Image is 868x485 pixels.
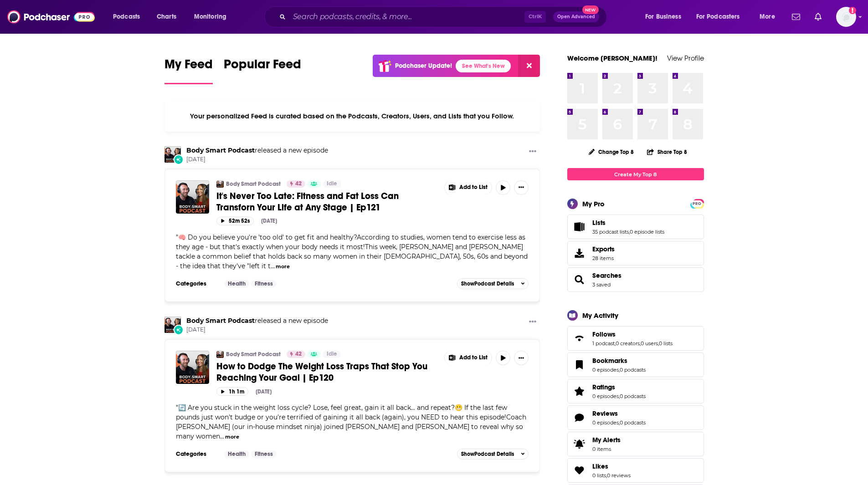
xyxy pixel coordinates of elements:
button: ShowPodcast Details [457,278,529,289]
p: Podchaser Update! [395,62,452,70]
a: Searches [570,273,589,286]
span: Show Podcast Details [461,281,514,287]
button: open menu [107,10,152,24]
img: Body Smart Podcast [216,351,224,358]
span: Bookmarks [592,357,627,365]
button: Show profile menu [836,7,856,27]
a: Welcome [PERSON_NAME]! [567,54,657,62]
span: 42 [295,179,302,189]
img: Body Smart Podcast [164,146,181,163]
a: Idle [323,351,341,358]
span: 🔄 Are you stuck in the weight loss cycle? Lose, feel great, gain it all back... and repeat?😬 If t... [176,403,526,440]
div: Search podcasts, credits, & more... [273,6,616,27]
div: New Episode [174,154,184,164]
a: Follows [570,332,589,345]
a: Create My Top 8 [567,168,704,180]
span: Podcasts [113,10,140,23]
span: Open Advanced [557,15,595,19]
a: Charts [151,10,182,24]
img: How to Dodge The Weight Loss Traps That Stop You Reaching Your Goal | Ep120 [176,351,209,384]
a: Reviews [570,411,589,424]
a: Lists [570,220,589,233]
a: Show notifications dropdown [811,9,825,25]
a: Lists [592,219,664,227]
span: , [615,340,616,347]
a: Searches [592,271,621,280]
span: Add to List [459,184,488,191]
h3: Categories [176,450,217,458]
span: How to Dodge The Weight Loss Traps That Stop You Reaching Your Goal | Ep120 [216,361,427,383]
a: 0 lists [659,340,673,347]
button: 52m 52s [216,217,254,225]
button: Show More Button [514,180,529,195]
span: " [176,233,528,270]
span: Idle [327,179,337,189]
span: Lists [567,214,704,239]
span: It's Never Too Late: Fitness and Fat Loss Can Transforn Your Life at Any Stage | Ep121 [216,190,399,213]
button: 1h 1m [216,387,248,396]
a: My Alerts [567,432,704,456]
a: Body Smart Podcast [226,180,281,188]
button: Show More Button [514,351,529,365]
img: It's Never Too Late: Fitness and Fat Loss Can Transforn Your Life at Any Stage | Ep121 [176,180,209,214]
a: 0 episodes [592,419,619,426]
a: View Profile [667,54,704,62]
button: Change Top 8 [583,146,640,158]
a: It's Never Too Late: Fitness and Fat Loss Can Transforn Your Life at Any Stage | Ep121 [216,190,438,213]
span: Reviews [567,405,704,430]
a: 42 [287,180,305,188]
a: 0 reviews [607,472,631,479]
div: Your personalized Feed is curated based on the Podcasts, Creators, Users, and Lists that you Follow. [164,101,540,132]
button: Show More Button [525,317,540,328]
a: Bookmarks [570,358,589,371]
a: Idle [323,180,341,188]
span: Bookmarks [567,352,704,377]
span: My Feed [164,56,213,77]
a: See What's New [456,60,511,72]
div: My Pro [582,199,605,208]
a: Body Smart Podcast [186,146,255,154]
span: For Business [645,10,681,23]
span: Follows [592,330,616,338]
div: [DATE] [256,388,272,395]
span: , [658,340,659,347]
button: Share Top 8 [647,143,688,161]
span: 42 [295,350,302,359]
span: Monitoring [194,10,226,23]
a: Follows [592,330,673,338]
div: New Episode [174,325,184,335]
a: 0 creators [616,340,640,347]
a: Body Smart Podcast [186,317,255,325]
button: Open AdvancedNew [553,11,599,22]
a: My Feed [164,56,213,84]
a: Health [224,280,249,287]
span: Searches [567,267,704,292]
a: How to Dodge The Weight Loss Traps That Stop You Reaching Your Goal | Ep120 [216,361,438,383]
span: Exports [592,245,615,253]
svg: Add a profile image [849,7,856,14]
span: My Alerts [570,438,589,450]
span: Likes [567,458,704,483]
span: , [619,393,620,399]
a: Fitness [251,450,277,458]
button: ShowPodcast Details [457,449,529,459]
a: 0 episode lists [630,229,664,235]
span: PRO [692,200,703,207]
span: Reviews [592,409,618,418]
a: 0 episodes [592,367,619,373]
span: My Alerts [592,436,621,444]
span: New [582,5,599,14]
button: open menu [753,10,786,24]
input: Search podcasts, credits, & more... [289,10,524,24]
span: " [176,403,526,440]
a: Show notifications dropdown [788,9,804,25]
a: 0 episodes [592,393,619,399]
button: more [276,263,290,271]
img: Podchaser - Follow, Share and Rate Podcasts [7,8,95,26]
span: Logged in as AtriaBooks [836,7,856,27]
h3: released a new episode [186,146,328,155]
span: , [619,367,620,373]
a: PRO [692,200,703,207]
